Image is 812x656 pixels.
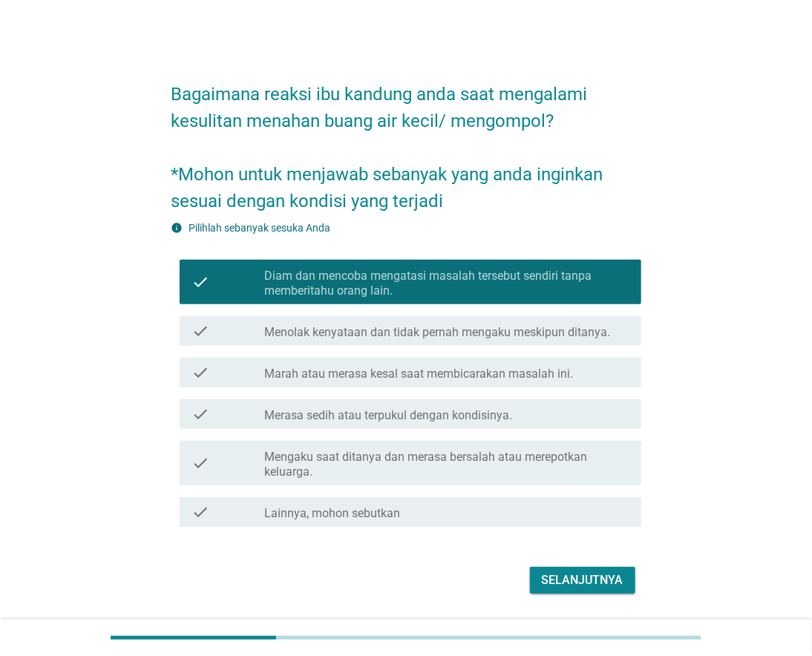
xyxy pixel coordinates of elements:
[189,222,330,234] label: Pilihlah sebanyak sesuka Anda
[265,408,513,423] label: Merasa sedih atau terpukul dengan kondisinya.
[265,325,611,340] label: Menolak kenyataan dan tidak pernah mengaku meskipun ditanya.
[171,66,641,214] h2: Bagaimana reaksi ibu kandung anda saat mengalami kesulitan menahan buang air kecil/ mengompol? *M...
[265,367,574,381] label: Marah atau merasa kesal saat membicarakan masalah ini.
[265,450,629,479] label: Mengaku saat ditanya dan merasa bersalah atau merepotkan keluarga.
[171,222,183,234] i: info
[191,405,209,423] i: check
[191,447,209,479] i: check
[265,269,629,298] label: Diam dan mencoba mengatasi masalah tersebut sendiri tanpa memberitahu orang lain.
[542,571,623,589] div: Selanjutnya
[191,364,209,381] i: check
[191,266,209,298] i: check
[530,567,635,594] button: Selanjutnya
[265,506,401,521] label: Lainnya, mohon sebutkan
[191,322,209,340] i: check
[191,503,209,521] i: check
